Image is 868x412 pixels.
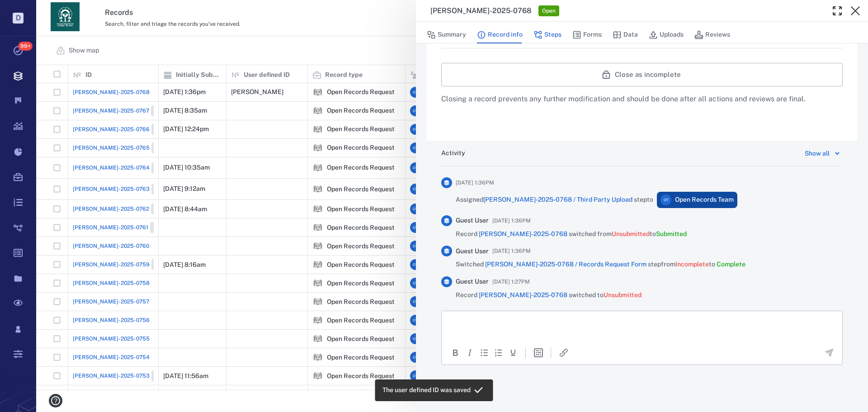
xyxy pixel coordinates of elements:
div: O T [660,194,671,205]
span: [DATE] 1:36PM [456,177,494,188]
span: Switched step from to [456,260,745,269]
p: Closing a record prevents any further modification and should be done after all actions and revie... [441,94,843,104]
span: Assigned step to [456,195,653,204]
a: [PERSON_NAME]-2025-0768 / Third Party Upload [483,196,632,203]
button: Record info [477,26,523,43]
a: [PERSON_NAME]-2025-0768 / Records Request Form [485,260,646,268]
iframe: Rich Text Area [442,311,842,340]
div: Bullet list [479,347,490,358]
h3: [PERSON_NAME]-2025-0768 [430,5,531,16]
span: Incomplete [675,260,709,268]
span: Record switched to [456,291,642,300]
button: Underline [508,347,519,358]
button: Steps [533,26,561,43]
p: D [13,13,24,24]
button: Bold [450,347,461,358]
button: Summary [427,26,466,43]
span: Submitted [656,230,687,237]
button: Insert template [533,347,544,358]
button: Uploads [649,26,684,43]
span: [DATE] 1:27PM [492,276,530,287]
button: Close as incomplete [441,63,843,86]
button: Insert/edit link [558,347,569,358]
div: The user defined ID was saved [382,382,471,398]
button: Reviews [694,26,730,43]
span: Complete [717,260,745,268]
span: Open [540,7,557,15]
span: 99+ [18,42,33,51]
span: Unsubmitted [604,291,642,298]
span: [DATE] 1:36PM [492,246,531,256]
button: Send the comment [824,347,835,358]
span: Unsubmitted [612,230,650,237]
span: Help [20,6,39,14]
h6: Activity [441,149,465,158]
button: Italic [464,347,475,358]
span: Record switched from to [456,230,687,239]
span: Guest User [456,277,489,286]
a: [PERSON_NAME]-2025-0768 [479,291,567,298]
span: Open Records Team [675,195,734,204]
span: Guest User [456,216,489,225]
span: Guest User [456,247,489,256]
button: Data [613,26,638,43]
div: Numbered list [493,347,504,358]
div: Show all [805,148,830,159]
a: [PERSON_NAME]-2025-0768 [479,230,567,237]
button: Toggle Fullscreen [828,2,846,20]
span: [DATE] 1:36PM [492,215,531,226]
button: Forms [572,26,602,43]
button: Close [846,2,864,20]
